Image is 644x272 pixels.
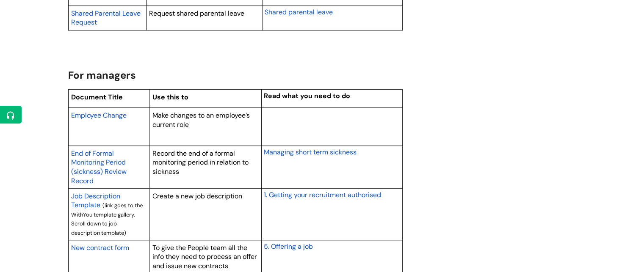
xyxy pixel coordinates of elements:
span: Managing short term sickness [263,148,356,157]
span: Employee Change [71,111,127,120]
a: End of Formal Monitoring Period (sickness) Review Record [71,148,127,186]
a: Job Description Template [71,191,120,210]
span: To give the People team all the info they need to process an offer and issue new contracts [152,243,257,270]
span: Record the end of a formal monitoring period in relation to sickness [152,149,249,176]
span: End of Formal Monitoring Period (sickness) Review Record [71,149,127,185]
span: Make changes to an employee’s current role [152,111,250,129]
a: 1. Getting your recruitment authorised [263,190,381,200]
span: Document Title [71,93,123,102]
span: Use this to [152,93,188,102]
span: Create a new job description [152,192,242,201]
span: Shared Parental Leave Request [71,9,141,27]
span: New contract form [71,243,129,252]
a: Shared parental leave [265,7,333,17]
a: 5. Offering a job [263,241,312,251]
span: Request shared parental leave [149,9,244,18]
span: (link goes to the WithYou template gallery. Scroll down to job description template) [71,202,143,236]
span: For managers [68,69,136,82]
span: 1. Getting your recruitment authorised [263,190,381,199]
a: New contract form [71,242,129,253]
a: Managing short term sickness [263,147,356,157]
span: Shared parental leave [265,8,333,16]
span: Read what you need to do [263,91,350,100]
span: 5. Offering a job [263,242,312,251]
span: Job Description Template [71,192,120,210]
a: Shared Parental Leave Request [71,8,141,27]
a: Employee Change [71,110,127,120]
